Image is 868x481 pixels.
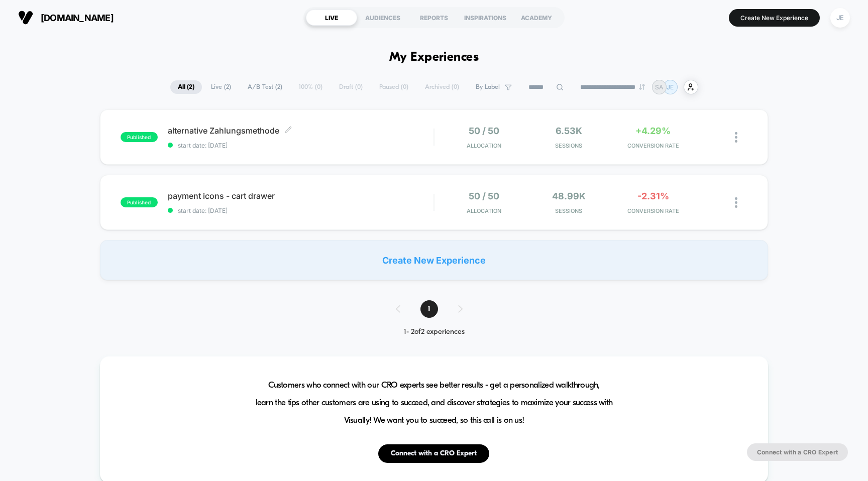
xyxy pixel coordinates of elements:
span: A/B Test ( 2 ) [240,80,290,94]
div: INSPIRATIONS [460,10,511,26]
img: end [639,84,645,90]
span: payment icons - cart drawer [168,191,434,201]
span: CONVERSION RATE [613,207,693,214]
div: 1 - 2 of 2 experiences [386,328,483,336]
p: JE [667,83,674,91]
span: By Label [476,83,500,91]
span: 6.53k [556,126,582,136]
img: close [735,132,737,143]
span: 50 / 50 [469,126,499,136]
span: start date: [DATE] [168,207,434,214]
button: Connect with a CRO Expert [747,443,848,461]
span: CONVERSION RATE [613,142,693,149]
span: 48.99k [552,191,586,201]
h1: My Experiences [389,50,479,65]
div: Create New Experience [100,240,769,280]
span: 1 [420,300,438,318]
span: 50 / 50 [469,191,499,201]
span: published [121,197,158,207]
div: ACADEMY [511,10,562,26]
span: Live ( 2 ) [203,80,239,94]
img: close [735,197,737,208]
span: start date: [DATE] [168,142,434,149]
div: REPORTS [408,10,460,26]
span: +4.29% [635,126,671,136]
button: Connect with a CRO Expert [378,444,489,463]
span: Allocation [467,207,501,214]
span: alternative Zahlungsmethode [168,126,434,136]
span: All ( 2 ) [170,80,202,94]
span: -2.31% [637,191,669,201]
div: LIVE [306,10,357,26]
button: Create New Experience [729,9,820,27]
span: published [121,132,158,142]
div: AUDIENCES [357,10,408,26]
span: Sessions [529,142,608,149]
span: Allocation [467,142,501,149]
p: SA [655,83,663,91]
span: [DOMAIN_NAME] [41,13,114,23]
div: JE [830,8,850,28]
button: [DOMAIN_NAME] [15,10,117,26]
img: Visually logo [18,10,33,25]
span: Sessions [529,207,608,214]
span: Customers who connect with our CRO experts see better results - get a personalized walkthrough, l... [256,377,613,429]
button: JE [827,8,853,28]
